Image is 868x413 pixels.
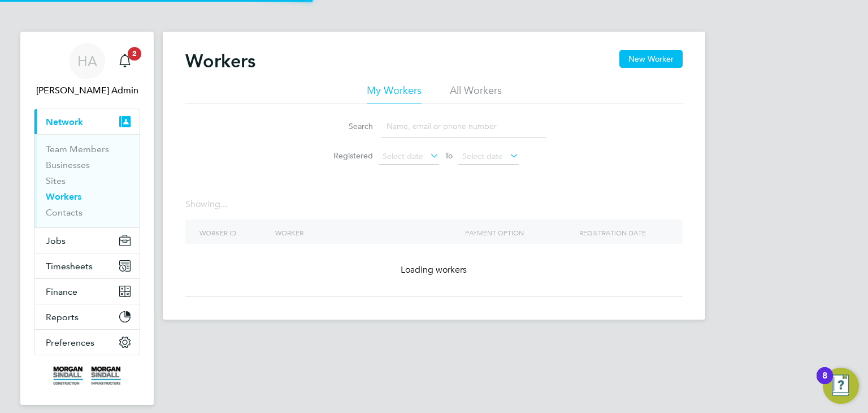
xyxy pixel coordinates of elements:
button: Timesheets [34,253,140,278]
h2: Workers [185,50,255,72]
div: 8 [822,376,827,390]
button: Jobs [34,228,140,253]
span: Finance [46,286,77,297]
a: Sites [46,175,66,186]
a: Team Members [46,144,109,154]
span: Hays Admin [34,84,140,97]
span: HA [77,54,97,68]
button: Open Resource Center, 8 new notifications [823,368,859,404]
button: Network [34,109,140,134]
li: My Workers [367,84,422,104]
span: Network [46,117,83,127]
a: HA[PERSON_NAME] Admin [34,43,140,97]
span: Jobs [46,235,66,246]
a: Businesses [46,160,90,170]
input: Name, email or phone number [381,115,546,137]
label: Search [322,121,373,131]
a: Go to home page [34,367,140,385]
button: Finance [34,279,140,304]
button: Reports [34,304,140,329]
div: Showing [185,199,229,210]
span: Timesheets [46,261,93,272]
span: Reports [46,312,79,322]
a: 2 [114,43,136,79]
button: Preferences [34,330,140,355]
span: Preferences [46,337,94,348]
div: Network [34,134,140,227]
span: ... [220,199,227,210]
a: Contacts [46,207,83,218]
span: Select date [383,151,423,161]
button: New Worker [619,50,683,68]
li: All Workers [450,84,502,104]
span: Select date [462,151,503,161]
span: To [441,148,456,163]
nav: Main navigation [20,32,154,405]
span: 2 [128,47,141,61]
a: Workers [46,191,81,202]
label: Registered [322,150,373,161]
img: morgansindall-logo-retina.png [53,367,121,385]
